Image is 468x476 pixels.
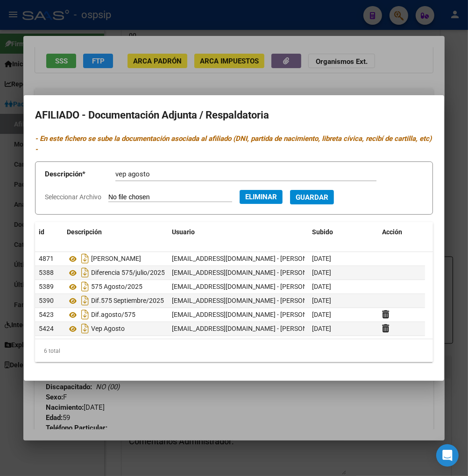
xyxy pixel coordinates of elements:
[172,255,330,262] span: [EMAIL_ADDRESS][DOMAIN_NAME] - [PERSON_NAME]
[39,228,44,236] span: id
[35,339,433,363] div: 6 total
[63,222,168,242] datatable-header-cell: Descripción
[35,106,433,124] h2: AFILIADO - Documentación Adjunta / Respaldatoria
[312,297,331,304] span: [DATE]
[91,311,135,319] span: Dif.agosto/575
[79,251,91,266] i: Descargar documento
[79,293,91,308] i: Descargar documento
[312,269,331,276] span: [DATE]
[436,444,459,467] div: Open Intercom Messenger
[312,325,331,332] span: [DATE]
[290,190,334,204] button: Guardar
[45,169,115,180] p: Descripción
[91,325,125,333] span: Vep Agosto
[79,307,91,322] i: Descargar documento
[79,279,91,294] i: Descargar documento
[45,193,101,201] span: Seleccionar Archivo
[79,321,91,336] i: Descargar documento
[172,311,330,318] span: [EMAIL_ADDRESS][DOMAIN_NAME] - [PERSON_NAME]
[378,222,425,242] datatable-header-cell: Acción
[35,222,63,242] datatable-header-cell: id
[91,269,165,277] span: Diferencia 575/julio/2025
[35,134,432,154] i: - En este fichero se sube la documentación asociada al afiliado (DNI, partida de nacimiento, libr...
[172,283,330,290] span: [EMAIL_ADDRESS][DOMAIN_NAME] - [PERSON_NAME]
[312,283,331,290] span: [DATE]
[91,255,141,263] span: [PERSON_NAME]
[172,325,330,332] span: [EMAIL_ADDRESS][DOMAIN_NAME] - [PERSON_NAME]
[168,222,308,242] datatable-header-cell: Usuario
[79,265,91,280] i: Descargar documento
[312,228,333,236] span: Subido
[39,311,54,318] span: 5423
[296,193,328,202] span: Guardar
[245,193,277,201] span: Eliminar
[39,255,54,262] span: 4871
[39,269,54,276] span: 5388
[312,311,331,318] span: [DATE]
[39,297,54,304] span: 5390
[39,325,54,332] span: 5424
[240,190,283,204] button: Eliminar
[67,228,102,236] span: Descripción
[382,228,402,236] span: Acción
[91,297,164,305] span: Dif.575 Septiembre/2025
[172,297,330,304] span: [EMAIL_ADDRESS][DOMAIN_NAME] - [PERSON_NAME]
[39,283,54,290] span: 5389
[308,222,378,242] datatable-header-cell: Subido
[172,228,195,236] span: Usuario
[172,269,330,276] span: [EMAIL_ADDRESS][DOMAIN_NAME] - [PERSON_NAME]
[312,255,331,262] span: [DATE]
[91,283,142,291] span: 575 Agosto/2025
